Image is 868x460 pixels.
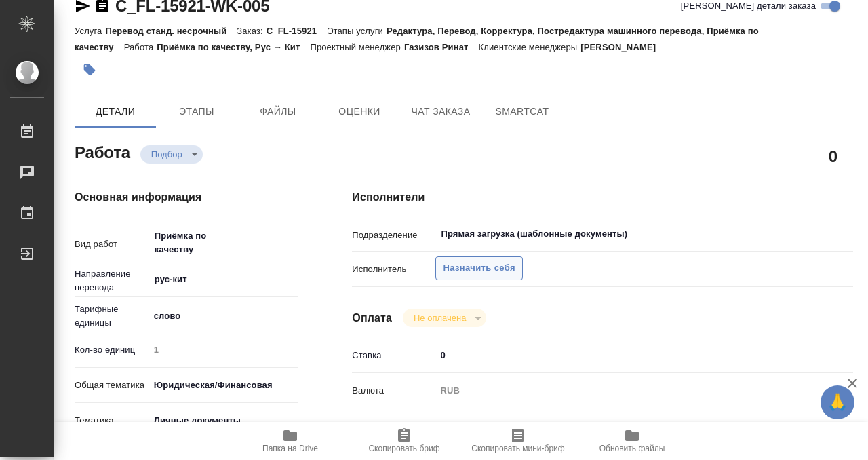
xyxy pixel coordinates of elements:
[352,263,435,276] p: Исполнитель
[471,444,564,453] span: Скопировать мини-бриф
[580,42,666,52] p: [PERSON_NAME]
[245,103,311,120] span: Файлы
[404,42,479,52] p: Газизов Ринат
[105,26,237,36] p: Перевод станд. несрочный
[821,385,854,419] button: 🙏
[140,145,203,164] div: Подбор
[267,26,327,36] p: C_FL-15921
[75,414,149,427] p: Тематика
[157,42,310,52] p: Приёмка по качеству, Рус → Кит
[237,26,266,36] p: Заказ:
[75,267,149,294] p: Направление перевода
[599,444,665,453] span: Обновить файлы
[75,237,149,251] p: Вид работ
[347,422,461,460] button: Скопировать бриф
[75,343,149,357] p: Кол-во единиц
[435,256,522,280] button: Назначить себя
[352,310,392,326] h4: Оплата
[75,26,759,52] p: Редактура, Перевод, Корректура, Постредактура машинного перевода, Приёмка по качеству
[368,444,439,453] span: Скопировать бриф
[149,409,298,432] div: Личные документы
[352,229,435,242] p: Подразделение
[75,26,105,36] p: Услуга
[435,379,811,402] div: RUB
[149,374,298,397] div: Юридическая/Финансовая
[327,26,387,36] p: Этапы услуги
[829,145,837,168] h2: 0
[352,349,435,362] p: Ставка
[149,340,298,360] input: Пустое поле
[443,261,515,276] span: Назначить себя
[479,42,581,52] p: Клиентские менеджеры
[262,444,318,453] span: Папка на Drive
[408,103,473,120] span: Чат заказа
[75,189,298,206] h4: Основная информация
[124,42,157,52] p: Работа
[575,422,689,460] button: Обновить файлы
[290,278,293,281] button: Open
[403,309,486,327] div: Подбор
[490,103,555,120] span: SmartCat
[352,384,435,398] p: Валюта
[804,233,806,235] button: Open
[75,139,130,164] h2: Работа
[75,379,149,392] p: Общая тематика
[164,103,229,120] span: Этапы
[327,103,392,120] span: Оценки
[435,345,811,365] input: ✎ Введи что-нибудь
[83,103,148,120] span: Детали
[826,388,849,417] span: 🙏
[410,312,470,324] button: Не оплачена
[352,189,853,206] h4: Исполнители
[461,422,575,460] button: Скопировать мини-бриф
[75,303,149,330] p: Тарифные единицы
[149,305,298,328] div: слово
[75,55,104,85] button: Добавить тэг
[310,42,403,52] p: Проектный менеджер
[233,422,347,460] button: Папка на Drive
[147,149,186,160] button: Подбор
